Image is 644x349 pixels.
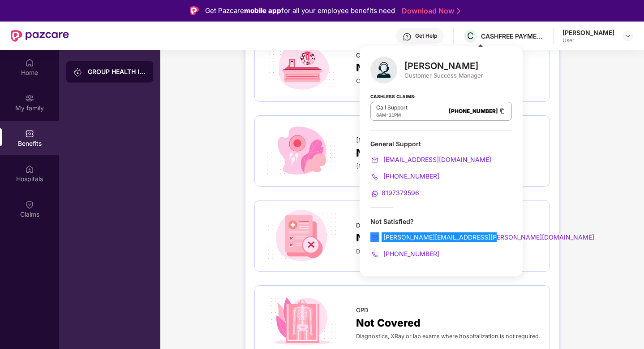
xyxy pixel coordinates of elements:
[205,5,395,16] div: Get Pazcare for all your employee benefits need
[370,156,491,163] a: [EMAIL_ADDRESS][DOMAIN_NAME]
[370,140,512,198] div: General Support
[370,217,512,226] div: Not Satisfied?
[389,112,401,118] span: 11PM
[25,58,34,67] img: svg+xml;base64,PHN2ZyBpZD0iSG9tZSIgeG1sbnM9Imh0dHA6Ly93d3cudzMub3JnLzIwMDAvc3ZnIiB3aWR0aD0iMjAiIG...
[25,94,34,103] img: svg+xml;base64,PHN2ZyB3aWR0aD0iMjAiIGhlaWdodD0iMjAiIHZpZXdCb3g9IjAgMCAyMCAyMCIgZmlsbD0ibm9uZSIgeG...
[88,67,146,76] div: GROUP HEALTH INSURANCE - Platinum
[356,248,489,255] span: Domicilliary + Home Nursing (7Days) Not covered
[370,172,379,181] img: svg+xml;base64,PHN2ZyB4bWxucz0iaHR0cDovL3d3dy53My5vcmcvMjAwMC9zdmciIHdpZHRoPSIyMCIgaGVpZ2h0PSIyMC...
[264,125,339,178] img: icon
[382,250,439,257] span: [PHONE_NUMBER]
[370,91,416,101] strong: Cashless Claims:
[382,189,419,196] span: 8197379596
[264,209,339,262] img: icon
[370,156,379,165] img: svg+xml;base64,PHN2ZyB4bWxucz0iaHR0cDovL3d3dy53My5vcmcvMjAwMC9zdmciIHdpZHRoPSIyMCIgaGVpZ2h0PSIyMC...
[370,233,594,241] a: [PERSON_NAME][EMAIL_ADDRESS][PERSON_NAME][DOMAIN_NAME]
[449,108,498,114] a: [PHONE_NUMBER]
[356,315,421,331] span: Not Covered
[624,32,631,39] img: svg+xml;base64,PHN2ZyBpZD0iRHJvcGRvd24tMzJ4MzIiIHhtbG5zPSJodHRwOi8vd3d3LnczLm9yZy8yMDAwL3N2ZyIgd2...
[370,140,512,148] div: General Support
[402,6,458,16] a: Download Now
[376,112,386,118] span: 8AM
[356,145,419,161] span: Not covered
[370,172,439,180] a: [PHONE_NUMBER]
[370,57,397,83] img: svg+xml;base64,PHN2ZyB4bWxucz0iaHR0cDovL3d3dy53My5vcmcvMjAwMC9zdmciIHhtbG5zOnhsaW5rPSJodHRwOi8vd3...
[562,28,614,37] div: [PERSON_NAME]
[73,68,82,77] img: svg+xml;base64,PHN2ZyB3aWR0aD0iMjAiIGhlaWdodD0iMjAiIHZpZXdCb3g9IjAgMCAyMCAyMCIgZmlsbD0ibm9uZSIgeG...
[499,107,506,115] img: Clipboard Icon
[264,295,339,348] img: icon
[370,217,512,259] div: Not Satisfied?
[356,221,458,230] span: Domicilliary + Home Nursing (7Days)
[244,6,281,15] strong: mobile app
[25,200,34,209] img: svg+xml;base64,PHN2ZyBpZD0iQ2xhaW0iIHhtbG5zPSJodHRwOi8vd3d3LnczLm9yZy8yMDAwL3N2ZyIgd2lkdGg9IjIwIi...
[356,163,438,170] span: [MEDICAL_DATA] Not covered
[404,71,483,79] div: Customer Success Manager
[190,6,199,15] img: Logo
[404,61,483,71] div: [PERSON_NAME]
[356,60,421,76] span: Not Covered
[415,32,437,39] div: Get Help
[356,230,419,246] span: Not covered
[382,233,594,241] span: [PERSON_NAME][EMAIL_ADDRESS][PERSON_NAME][DOMAIN_NAME]
[382,172,439,180] span: [PHONE_NUMBER]
[264,39,339,92] img: icon
[562,37,614,44] div: User
[370,250,439,257] a: [PHONE_NUMBER]
[356,51,395,60] span: Critical Illness
[382,156,491,163] span: [EMAIL_ADDRESS][DOMAIN_NAME]
[356,78,428,84] span: Critical Illness Not Covered
[481,32,544,40] div: CASHFREE PAYMENTS INDIA PVT. LTD.
[457,6,460,16] img: Stroke
[370,233,379,242] img: svg+xml;base64,PHN2ZyB4bWxucz0iaHR0cDovL3d3dy53My5vcmcvMjAwMC9zdmciIHdpZHRoPSIyMCIgaGVpZ2h0PSIyMC...
[25,129,34,138] img: svg+xml;base64,PHN2ZyBpZD0iQmVuZWZpdHMiIHhtbG5zPSJodHRwOi8vd3d3LnczLm9yZy8yMDAwL3N2ZyIgd2lkdGg9Ij...
[370,189,379,198] img: svg+xml;base64,PHN2ZyB4bWxucz0iaHR0cDovL3d3dy53My5vcmcvMjAwMC9zdmciIHdpZHRoPSIyMCIgaGVpZ2h0PSIyMC...
[370,189,419,196] a: 8197379596
[467,31,474,41] span: C
[376,111,408,118] div: -
[370,250,379,259] img: svg+xml;base64,PHN2ZyB4bWxucz0iaHR0cDovL3d3dy53My5vcmcvMjAwMC9zdmciIHdpZHRoPSIyMCIgaGVpZ2h0PSIyMC...
[356,305,368,314] span: OPD
[356,135,404,144] span: [MEDICAL_DATA]
[356,333,540,340] span: Diagnostics, XRay or lab exams where hospitalization is not required.
[403,32,412,41] img: svg+xml;base64,PHN2ZyBpZD0iSGVscC0zMngzMiIgeG1sbnM9Imh0dHA6Ly93d3cudzMub3JnLzIwMDAvc3ZnIiB3aWR0aD...
[11,30,69,42] img: New Pazcare Logo
[376,104,408,111] p: Call Support
[25,165,34,174] img: svg+xml;base64,PHN2ZyBpZD0iSG9zcGl0YWxzIiB4bWxucz0iaHR0cDovL3d3dy53My5vcmcvMjAwMC9zdmciIHdpZHRoPS...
